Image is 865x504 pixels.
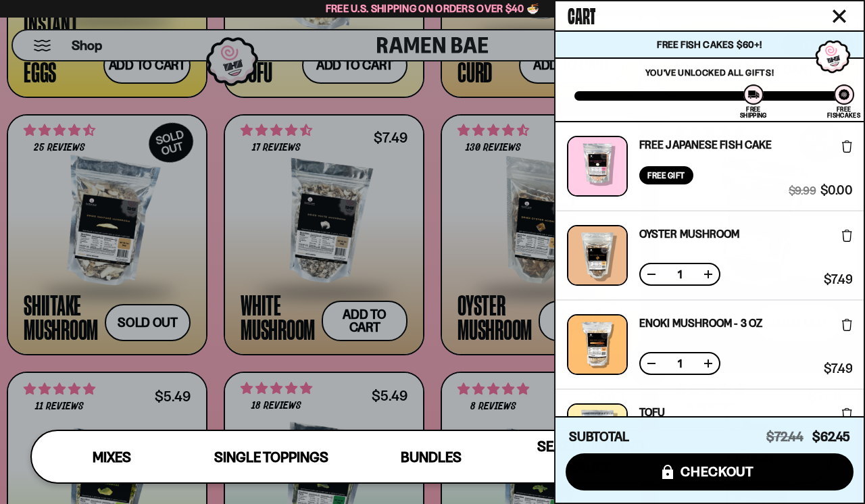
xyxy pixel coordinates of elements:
p: You've unlocked all gifts! [574,67,845,78]
span: Single Toppings [214,449,328,465]
div: Free Gift [639,166,693,184]
button: Close cart [829,6,849,26]
a: Free Japanese Fish Cake [639,139,772,150]
span: $62.45 [812,429,850,445]
span: 1 [669,269,691,280]
span: Free U.S. Shipping on Orders over $40 🍜 [326,2,540,15]
span: checkout [681,464,754,479]
a: Mixes [32,431,191,482]
span: Free Fish Cakes $60+! [657,39,762,51]
span: Mixes [93,449,131,465]
button: checkout [566,453,854,490]
span: 1 [669,358,691,369]
span: $7.49 [824,363,852,375]
a: Enoki Mushroom - 3 OZ [639,318,762,328]
div: Free Fishcakes [827,106,860,118]
div: Free Shipping [740,106,766,118]
a: Tofu [639,407,665,418]
a: Bundles [351,431,511,482]
h4: Subtotal [569,430,629,444]
a: Oyster Mushroom [639,228,740,239]
span: $7.49 [824,274,852,286]
span: $0.00 [820,184,852,197]
span: $72.44 [766,429,804,445]
a: Single Toppings [191,431,351,482]
span: Seasoning and Sauce [537,438,645,476]
span: Bundles [401,449,462,465]
span: Cart [568,1,595,28]
a: Seasoning and Sauce [511,431,670,482]
span: $9.99 [789,184,816,197]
